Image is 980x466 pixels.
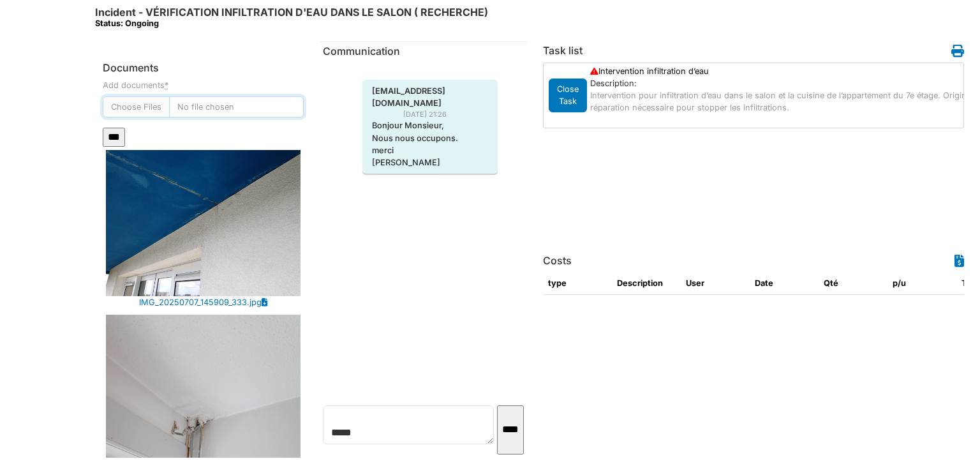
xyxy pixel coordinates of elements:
img: IMG_20250707_145909_333.jpg [106,150,301,296]
span: translation missing: en.communication.communication [323,45,400,57]
abbr: required [165,80,168,90]
a: Close Task [549,87,587,101]
i: Work order [951,45,964,57]
span: [DATE] 21:26 [403,109,456,120]
p: merci [PERSON_NAME] [372,144,488,169]
th: type [543,272,612,295]
p: Bonjour Monsieur, [372,119,488,132]
th: p/u [887,272,956,295]
div: Status: Ongoing [95,19,488,28]
h6: Costs [543,255,572,267]
h6: Documents [103,62,304,74]
h6: Task list [543,45,583,57]
th: Qté [819,272,887,295]
th: User [681,272,750,295]
span: [EMAIL_ADDRESS][DOMAIN_NAME] [362,85,498,109]
p: Nous nous occupons. [372,132,488,144]
label: Add documents [103,79,168,91]
a: IMG_20250707_145909_333.jpg [139,296,262,308]
th: Description [612,272,681,295]
h6: Incident - VÉRIFICATION INFILTRATION D'EAU DANS LE SALON ( RECHERCHE) [95,6,488,29]
span: translation missing: en.todo.action.close_task [557,84,579,106]
th: Date [750,272,819,295]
